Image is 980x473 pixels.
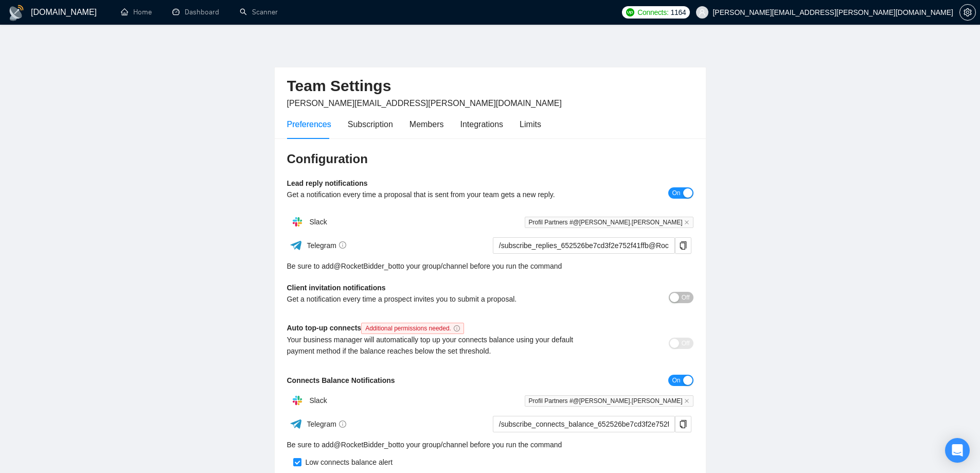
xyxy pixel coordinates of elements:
[339,421,346,428] span: info-circle
[287,212,308,232] img: hpQkSZIkSZIkSZIkSZIkSZIkSZIkSZIkSZIkSZIkSZIkSZIkSZIkSZIkSZIkSZIkSZIkSZIkSZIkSZIkSZIkSZIkSZIkSZIkS...
[334,260,399,272] a: @RocketBidder_bot
[309,218,327,226] span: Slack
[675,416,691,432] button: copy
[699,9,706,16] span: user
[287,376,395,384] b: Connects Balance Notifications
[409,118,444,131] div: Members
[959,8,976,16] a: setting
[287,334,592,357] div: Your business manager will automatically top up your connects balance using your default payment ...
[301,457,393,468] div: Low connects balance alert
[172,8,219,16] a: dashboardDashboard
[684,220,689,225] span: close
[675,241,691,250] span: copy
[121,8,152,16] a: homeHome
[307,420,346,428] span: Telegram
[960,8,975,16] span: setting
[334,439,399,450] a: @RocketBidder_bot
[670,7,686,18] span: 1164
[672,187,680,199] span: On
[520,118,541,131] div: Limits
[287,118,331,131] div: Preferences
[672,375,680,386] span: On
[287,390,308,411] img: hpQkSZIkSZIkSZIkSZIkSZIkSZIkSZIkSZIkSZIkSZIkSZIkSZIkSZIkSZIkSZIkSZIkSZIkSZIkSZIkSZIkSZIkSZIkSZIkS...
[287,179,368,187] b: Lead reply notifications
[682,292,690,303] span: Off
[287,260,693,272] div: Be sure to add to your group/channel before you run the command
[287,439,693,450] div: Be sure to add to your group/channel before you run the command
[307,241,346,250] span: Telegram
[626,8,634,16] img: upwork-logo.png
[945,438,970,463] div: Open Intercom Messenger
[287,151,693,167] h3: Configuration
[525,395,693,407] span: Profil Partners #@[PERSON_NAME].[PERSON_NAME]
[675,237,691,254] button: copy
[637,7,668,18] span: Connects:
[8,5,25,21] img: logo
[675,420,691,428] span: copy
[287,293,592,305] div: Get a notification every time a prospect invites you to submit a proposal.
[287,324,468,332] b: Auto top-up connects
[290,417,302,430] img: ww3wtPAAAAAElFTkSuQmCC
[361,323,464,334] span: Additional permissions needed.
[684,398,689,404] span: close
[309,396,327,405] span: Slack
[290,239,302,252] img: ww3wtPAAAAAElFTkSuQmCC
[454,325,460,331] span: info-circle
[348,118,393,131] div: Subscription
[682,338,690,349] span: Off
[287,76,693,97] h2: Team Settings
[287,284,386,292] b: Client invitation notifications
[959,4,976,21] button: setting
[460,118,504,131] div: Integrations
[339,241,346,249] span: info-circle
[287,189,592,200] div: Get a notification every time a proposal that is sent from your team gets a new reply.
[240,8,278,16] a: searchScanner
[525,217,693,228] span: Profil Partners #@[PERSON_NAME].[PERSON_NAME]
[287,99,562,108] span: [PERSON_NAME][EMAIL_ADDRESS][PERSON_NAME][DOMAIN_NAME]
